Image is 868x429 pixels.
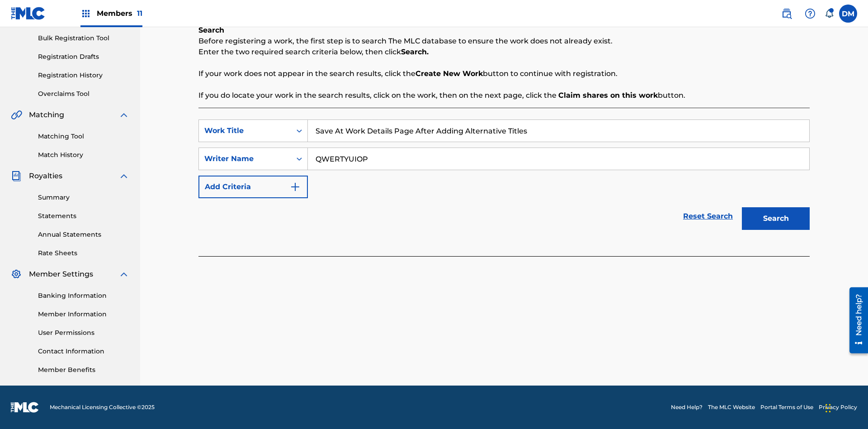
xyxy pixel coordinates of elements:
strong: Claim shares on this work [558,91,658,100]
a: Banking Information [38,291,129,300]
a: Registration History [38,71,129,80]
img: Member Settings [11,269,22,280]
span: Member Settings [29,269,93,280]
img: search [781,8,792,19]
a: Privacy Policy [819,403,857,411]
a: Summary [38,193,129,202]
a: Overclaims Tool [38,89,129,99]
a: Public Search [778,5,796,23]
a: Registration Drafts [38,52,129,62]
a: Portal Terms of Use [760,403,813,411]
img: MLC Logo [11,7,46,20]
a: Need Help? [671,403,703,411]
div: Writer Name [204,153,286,164]
p: Enter the two required search criteria below, then click [198,47,810,57]
strong: Create New Work [415,69,483,78]
div: Work Title [204,125,286,136]
a: Statements [38,211,129,221]
a: Bulk Registration Tool [38,33,129,43]
a: Contact Information [38,347,129,356]
img: help [805,8,816,19]
p: If you do locate your work in the search results, click on the work, then on the next page, click... [198,90,810,101]
p: If your work does not appear in the search results, click the button to continue with registration. [198,68,810,79]
span: Matching [29,110,64,120]
div: Drag [826,395,831,422]
b: Search [198,26,224,34]
img: Top Rightsholders [80,8,91,19]
a: Member Information [38,310,129,319]
img: 9d2ae6d4665cec9f34b9.svg [290,181,301,192]
iframe: Chat Widget [823,386,868,429]
span: Mechanical Licensing Collective © 2025 [50,403,155,411]
span: Members [97,8,142,19]
a: Annual Statements [38,230,129,239]
img: expand [118,110,129,120]
span: Royalties [29,171,62,181]
div: User Menu [839,5,857,23]
img: Royalties [11,171,22,181]
a: Member Benefits [38,365,129,375]
div: Help [801,5,819,23]
a: Rate Sheets [38,248,129,258]
a: User Permissions [38,328,129,338]
img: logo [11,402,39,413]
a: The MLC Website [708,403,755,411]
span: 11 [137,9,142,18]
button: Search [742,207,810,230]
p: Before registering a work, the first step is to search The MLC database to ensure the work does n... [198,36,810,47]
a: Matching Tool [38,132,129,141]
img: Matching [11,110,22,120]
div: Notifications [825,9,834,18]
button: Add Criteria [198,176,308,198]
form: Search Form [198,119,810,234]
strong: Search. [401,48,429,56]
img: expand [118,171,129,181]
a: Match History [38,150,129,160]
img: expand [118,269,129,280]
iframe: Resource Center [843,284,868,358]
a: Reset Search [679,206,737,226]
